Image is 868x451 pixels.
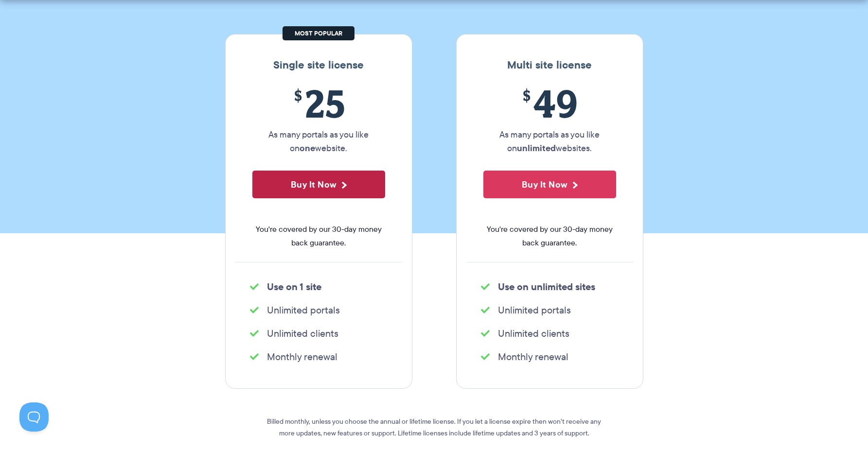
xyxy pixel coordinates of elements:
h3: Single site license [235,59,402,71]
li: Monthly renewal [481,350,619,364]
strong: Use on unlimited sites [498,279,595,294]
p: As many portals as you like on website. [252,128,385,155]
h3: Multi site license [466,59,633,71]
li: Unlimited portals [250,303,388,317]
li: Unlimited clients [250,327,388,340]
button: Buy It Now [483,171,616,198]
li: Unlimited clients [481,327,619,340]
strong: Use on 1 site [267,279,321,294]
button: Buy It Now [252,171,385,198]
p: Billed monthly, unless you choose the annual or lifetime license. If you let a license expire the... [259,416,609,439]
iframe: Toggle Customer Support [19,402,49,432]
p: As many portals as you like on websites. [483,128,616,155]
li: Unlimited portals [481,303,619,317]
strong: one [300,141,315,155]
strong: unlimited [517,141,556,155]
span: 25 [252,81,385,125]
span: You're covered by our 30-day money back guarantee. [252,223,385,250]
li: Monthly renewal [250,350,388,364]
span: You're covered by our 30-day money back guarantee. [483,223,616,250]
span: 49 [483,81,616,125]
